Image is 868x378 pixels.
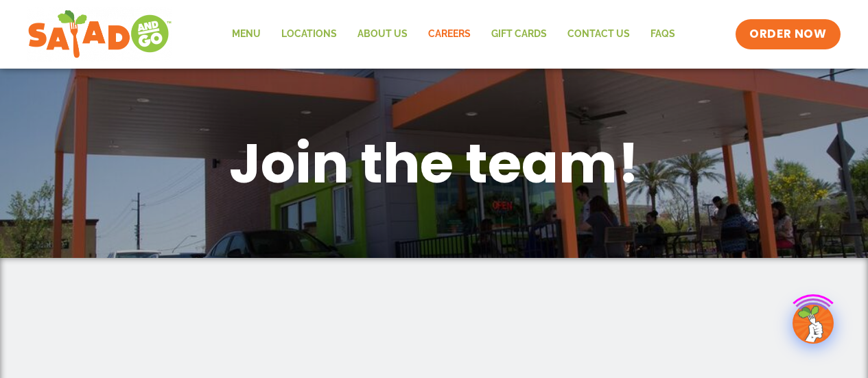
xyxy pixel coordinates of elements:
a: ORDER NOW [736,19,840,49]
a: About Us [347,19,418,50]
a: Careers [418,19,481,50]
a: GIFT CARDS [481,19,557,50]
a: Contact Us [557,19,640,50]
a: Menu [222,19,271,50]
a: Locations [271,19,347,50]
h1: Join the team! [78,128,791,199]
nav: Menu [222,19,685,50]
span: ORDER NOW [749,26,826,43]
img: new-SAG-logo-768×292 [27,7,172,62]
a: FAQs [640,19,685,50]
